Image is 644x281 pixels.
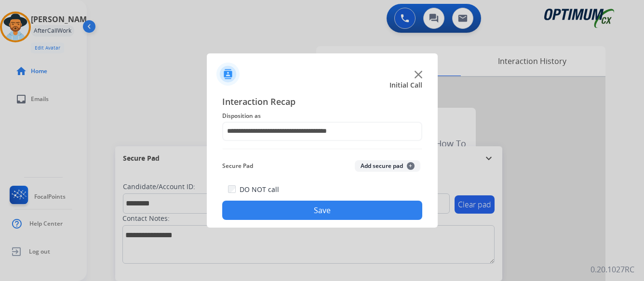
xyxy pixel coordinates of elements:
label: DO NOT call [240,185,279,194]
span: Initial Call [389,80,422,90]
span: Disposition as [222,110,422,122]
button: Save [222,201,422,220]
button: Add secure pad+ [355,160,420,172]
span: Secure Pad [222,160,253,172]
img: contactIcon [216,63,240,86]
span: Interaction Recap [222,95,422,110]
img: contact-recap-line.svg [222,149,422,149]
p: 0.20.1027RC [590,264,634,275]
span: + [407,162,415,170]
